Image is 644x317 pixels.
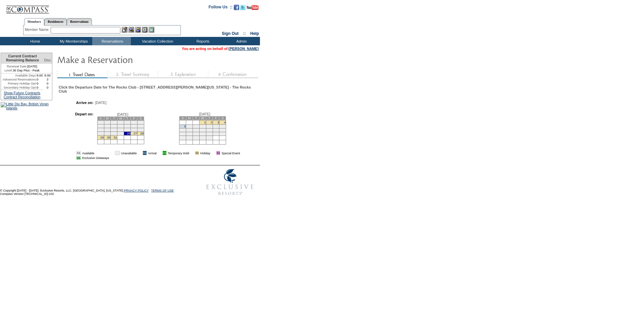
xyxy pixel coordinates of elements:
td: Vacation Collection [131,37,183,45]
td: Available Days: [1,73,37,77]
td: S [97,116,104,120]
td: 0 [43,82,52,86]
td: Primary Holiday Opt: [1,82,37,86]
img: Subscribe to our YouTube Channel [247,5,259,10]
td: F [130,116,137,120]
td: 17 [213,128,219,132]
img: step1_state2.gif [57,71,107,78]
a: Sign Out [222,31,238,36]
td: 26 [124,131,131,135]
td: 01 [195,151,199,155]
td: W [117,116,124,120]
img: Become our fan on Facebook [234,5,239,10]
td: 11 [219,124,226,128]
a: 31 [114,136,117,139]
td: T [111,116,117,120]
td: M [104,116,111,120]
td: Arrival [148,151,157,155]
img: Little Dix Bay, British Virgin Islands [1,102,52,110]
a: 29 [100,136,104,139]
td: 27 [186,136,193,140]
td: 1 [97,120,104,124]
div: Click the Departure Date for The Rocks Club - [STREET_ADDRESS][PERSON_NAME][US_STATE] - The Rocks... [59,85,258,93]
td: 10 [111,124,117,128]
img: Follow us on Twitter [240,5,246,10]
img: i.gif [158,151,161,155]
td: 8.00 [43,73,52,77]
td: 14 [193,128,199,132]
img: step3_state1.gif [158,71,208,78]
td: Exclusive Getaways [82,156,109,160]
td: 22 [97,131,104,135]
a: Help [250,31,259,36]
td: Available [82,151,109,155]
img: i.gif [110,151,114,155]
a: 1 [204,121,206,124]
span: :: [243,31,246,36]
a: Show Future Contracts [4,91,40,95]
td: M [186,116,193,120]
td: 13 [130,124,137,128]
td: 25 [219,132,226,136]
td: 9 [104,124,111,128]
td: Temporary Hold [168,151,189,155]
td: Reservations [92,37,131,45]
img: b_edit.gif [122,27,127,33]
td: S [219,116,226,120]
td: 3 [111,120,117,124]
td: W [199,116,206,120]
td: 26 [179,136,186,140]
img: i.gif [191,151,194,155]
td: 17 [111,128,117,131]
td: 18 [117,128,124,131]
img: Reservations [142,27,148,33]
img: View [128,27,134,33]
td: 14 [137,124,144,128]
td: 24 [213,132,219,136]
td: Follow Us :: [209,4,232,12]
td: 6 [130,120,137,124]
td: 8 [199,124,206,128]
td: Home [15,37,54,45]
a: Become our fan on Facebook [234,7,239,11]
td: 12 [124,124,131,128]
img: Make Reservation [57,53,191,66]
td: F [213,116,219,120]
td: 16 [206,128,213,132]
td: 25 [117,131,124,135]
td: Reports [183,37,221,45]
span: Level: [4,68,13,72]
img: Exclusive Resorts [200,165,260,199]
td: 13 [186,128,193,132]
a: Subscribe to our YouTube Channel [247,7,259,11]
td: 22 [199,132,206,136]
a: 28 [140,132,144,135]
td: Admin [221,37,260,45]
td: 24 [111,131,117,135]
a: Follow us on Twitter [240,7,246,11]
span: Disc. [44,58,52,62]
td: Current Contract Remaining Balance [1,53,43,64]
span: [DATE] [95,101,107,105]
span: [DATE] [199,112,211,116]
td: 29 [199,136,206,140]
td: 7 [137,120,144,124]
td: 20 [130,128,137,131]
span: You are acting on behalf of: [182,47,259,51]
td: 01 [143,151,147,155]
td: 21 [193,132,199,136]
a: 27 [133,132,137,135]
td: 2 [104,120,111,124]
td: 18 [219,128,226,132]
a: 3 [217,121,219,124]
td: My Memberships [54,37,92,45]
td: Advanced Reservations: [1,77,37,82]
td: 30 Day Plus - Peak [1,68,43,73]
td: 23 [104,131,111,135]
a: 2 [211,121,212,124]
td: Secondary Holiday Opt: [1,86,37,90]
td: 0 [37,77,43,82]
td: 23 [206,132,213,136]
td: Depart on: [62,112,94,146]
td: 01 [216,151,220,155]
